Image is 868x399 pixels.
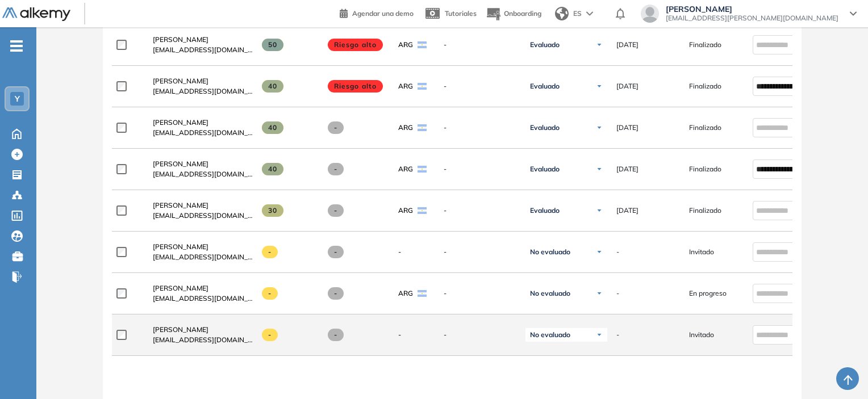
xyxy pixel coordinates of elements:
[444,205,516,216] span: -
[530,40,560,49] span: Evaluado
[153,211,253,221] span: [EMAIL_ADDRESS][DOMAIN_NAME]
[153,200,253,211] a: [PERSON_NAME]
[444,40,516,50] span: -
[444,330,516,340] span: -
[596,207,603,214] img: Ícono de flecha
[530,123,560,132] span: Evaluado
[444,123,516,133] span: -
[153,293,253,304] span: [EMAIL_ADDRESS][DOMAIN_NAME]
[10,45,23,47] i: -
[262,39,284,51] span: 50
[530,82,560,91] span: Evaluado
[398,164,413,174] span: ARG
[153,284,208,292] span: [PERSON_NAME]
[616,164,639,174] span: [DATE]
[445,9,477,18] span: Tutoriales
[153,45,253,55] span: [EMAIL_ADDRESS][DOMAIN_NAME]
[153,35,208,44] span: [PERSON_NAME]
[418,290,427,297] img: ARG
[418,124,427,131] img: ARG
[153,335,253,345] span: [EMAIL_ADDRESS][DOMAIN_NAME]
[444,164,516,174] span: -
[328,287,344,300] span: -
[262,163,284,175] span: 40
[689,330,714,340] span: Invitado
[262,329,278,341] span: -
[616,40,639,50] span: [DATE]
[596,83,603,90] img: Ícono de flecha
[689,40,721,50] span: Finalizado
[262,246,278,258] span: -
[153,159,253,169] a: [PERSON_NAME]
[262,204,284,217] span: 30
[666,5,838,14] span: [PERSON_NAME]
[811,345,868,399] iframe: Chat Widget
[530,330,570,339] span: No evaluado
[262,287,278,300] span: -
[418,83,427,90] img: ARG
[153,169,253,179] span: [EMAIL_ADDRESS][DOMAIN_NAME]
[398,247,401,257] span: -
[444,288,516,299] span: -
[153,242,208,251] span: [PERSON_NAME]
[153,159,208,168] span: [PERSON_NAME]
[328,80,383,93] span: Riesgo alto
[153,77,208,85] span: [PERSON_NAME]
[153,76,253,86] a: [PERSON_NAME]
[530,165,560,174] span: Evaluado
[530,289,570,298] span: No evaluado
[689,81,721,91] span: Finalizado
[616,123,639,133] span: [DATE]
[596,290,603,297] img: Ícono de flecha
[153,325,253,335] a: [PERSON_NAME]
[2,7,70,22] img: Logo
[398,288,413,299] span: ARG
[262,80,284,93] span: 40
[689,288,727,299] span: En progreso
[596,41,603,48] img: Ícono de flecha
[586,11,593,16] img: arrow
[616,81,639,91] span: [DATE]
[340,6,414,19] a: Agendar una demo
[398,81,413,91] span: ARG
[689,247,714,257] span: Invitado
[689,205,721,216] span: Finalizado
[666,14,838,23] span: [EMAIL_ADDRESS][PERSON_NAME][DOMAIN_NAME]
[328,163,344,175] span: -
[262,121,284,134] span: 40
[398,40,413,50] span: ARG
[398,123,413,133] span: ARG
[398,330,401,340] span: -
[398,205,413,216] span: ARG
[153,128,253,138] span: [EMAIL_ADDRESS][DOMAIN_NAME]
[352,9,414,18] span: Agendar una demo
[418,207,427,214] img: ARG
[530,247,570,257] span: No evaluado
[153,117,253,128] a: [PERSON_NAME]
[596,124,603,131] img: Ícono de flecha
[153,201,208,209] span: [PERSON_NAME]
[328,246,344,258] span: -
[689,123,721,133] span: Finalizado
[596,331,603,338] img: Ícono de flecha
[153,118,208,127] span: [PERSON_NAME]
[596,166,603,173] img: Ícono de flecha
[444,247,516,257] span: -
[573,9,582,19] span: ES
[555,7,569,20] img: world
[328,39,383,51] span: Riesgo alto
[444,81,516,91] span: -
[486,2,541,26] button: Onboarding
[153,252,253,262] span: [EMAIL_ADDRESS][DOMAIN_NAME]
[418,166,427,173] img: ARG
[328,329,344,341] span: -
[15,94,20,103] span: Y
[616,288,619,299] span: -
[689,164,721,174] span: Finalizado
[596,249,603,255] img: Ícono de flecha
[328,121,344,134] span: -
[530,206,560,215] span: Evaluado
[153,325,208,334] span: [PERSON_NAME]
[418,41,427,48] img: ARG
[328,204,344,217] span: -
